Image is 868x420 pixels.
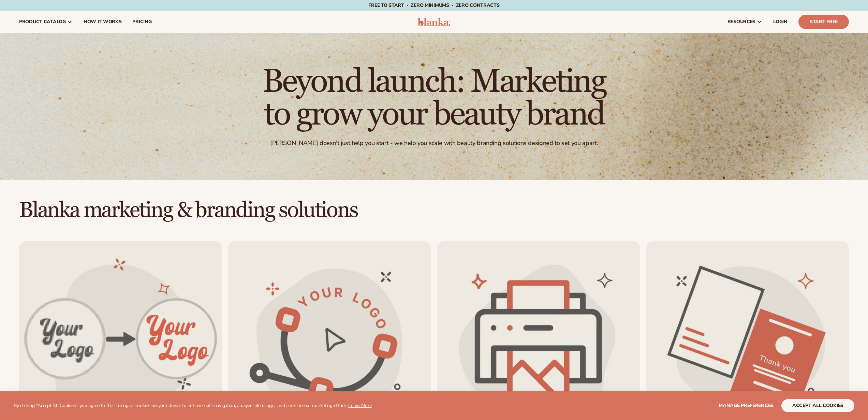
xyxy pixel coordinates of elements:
a: LOGIN [768,11,793,33]
button: Manage preferences [719,399,774,412]
span: pricing [132,19,151,25]
span: Manage preferences [719,402,774,409]
button: accept all cookies [781,399,854,412]
a: resources [722,11,768,33]
span: Free to start · ZERO minimums · ZERO contracts [368,2,499,9]
a: How It Works [78,11,127,33]
span: product catalog [19,19,66,25]
h1: Beyond launch: Marketing to grow your beauty brand [247,66,622,131]
p: By clicking "Accept All Cookies", you agree to the storing of cookies on your device to enhance s... [14,403,372,409]
img: logo [418,18,450,26]
a: product catalog [14,11,78,33]
span: resources [727,19,755,25]
span: LOGIN [773,19,788,25]
span: How It Works [84,19,122,25]
a: Learn More [348,402,371,409]
a: Start Free [798,15,849,29]
a: pricing [127,11,157,33]
div: [PERSON_NAME] doesn't just help you start - we help you scale with beauty branding solutions desi... [270,139,598,147]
